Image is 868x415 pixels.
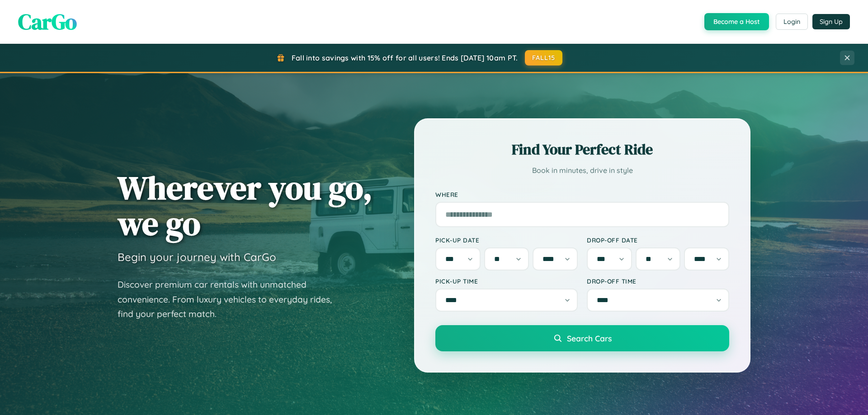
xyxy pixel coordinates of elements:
span: Search Cars [567,333,612,343]
label: Drop-off Time [587,277,729,285]
h3: Begin your journey with CarGo [118,250,276,264]
label: Where [435,191,729,198]
button: Login [776,14,808,30]
span: Fall into savings with 15% off for all users! Ends [DATE] 10am PT. [292,53,518,62]
h1: Wherever you go, we go [118,170,373,241]
button: Search Cars [435,325,729,351]
h2: Find Your Perfect Ride [435,140,729,159]
span: CarGo [18,7,77,37]
p: Discover premium car rentals with unmatched convenience. From luxury vehicles to everyday rides, ... [118,277,344,322]
label: Pick-up Date [435,236,578,244]
button: Become a Host [704,13,769,30]
label: Pick-up Time [435,277,578,285]
button: Sign Up [812,14,850,29]
label: Drop-off Date [587,236,729,244]
p: Book in minutes, drive in style [435,164,729,177]
button: FALL15 [525,50,563,65]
